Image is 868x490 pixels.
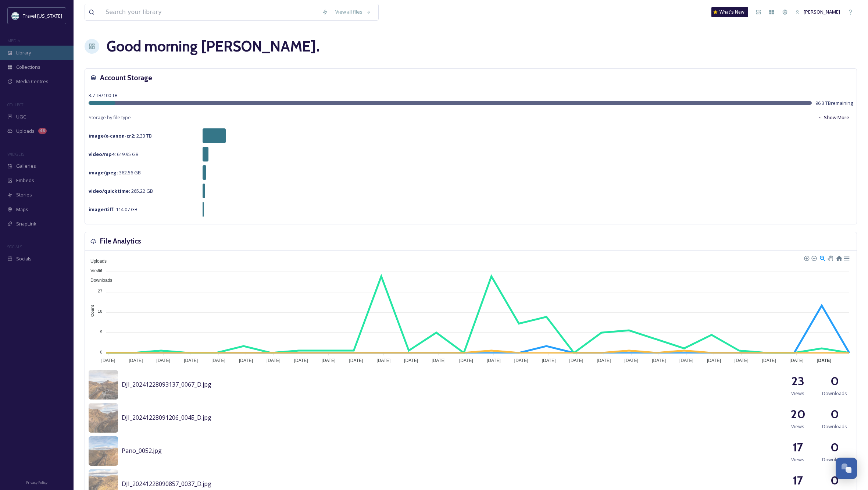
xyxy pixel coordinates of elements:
[793,438,803,456] h2: 17
[836,255,842,261] div: Reset Zoom
[836,458,857,479] button: Open Chat
[811,255,816,260] div: Zoom Out
[7,151,24,157] span: WIDGETS
[790,358,804,363] tspan: [DATE]
[16,78,49,85] span: Media Centres
[707,358,721,363] tspan: [DATE]
[735,358,749,363] tspan: [DATE]
[38,128,47,134] div: 48
[831,472,839,489] h2: 0
[294,358,308,363] tspan: [DATE]
[792,5,844,19] a: [PERSON_NAME]
[569,358,583,363] tspan: [DATE]
[23,13,62,19] span: Travel [US_STATE]
[16,113,26,120] span: UGC
[16,206,28,213] span: Maps
[376,358,390,363] tspan: [DATE]
[100,236,141,246] h3: File Analytics
[98,309,102,313] tspan: 18
[16,177,34,184] span: Embeds
[89,188,130,194] strong: video/quicktime :
[98,289,102,293] tspan: 27
[90,305,94,317] text: Count
[332,5,375,19] a: View all files
[804,255,809,260] div: Zoom In
[89,436,118,466] img: 7cfffa9e-971b-4eac-be14-8c60799adcf1.jpg
[831,405,839,423] h2: 0
[542,358,556,363] tspan: [DATE]
[26,477,47,486] a: Privacy Policy
[100,350,102,354] tspan: 0
[89,206,137,213] span: 114.07 GB
[432,358,446,363] tspan: [DATE]
[804,8,840,15] span: [PERSON_NAME]
[817,358,831,363] tspan: [DATE]
[711,7,748,17] a: What's New
[267,358,281,363] tspan: [DATE]
[322,358,336,363] tspan: [DATE]
[349,358,363,363] tspan: [DATE]
[85,259,107,264] span: Uploads
[129,358,143,363] tspan: [DATE]
[89,151,139,157] span: 619.95 GB
[89,169,141,176] span: 362.56 GB
[107,35,319,57] h1: Good morning [PERSON_NAME] .
[122,480,211,488] span: DJI_20241228090857_0037_D.jpg
[487,358,501,363] tspan: [DATE]
[514,358,528,363] tspan: [DATE]
[100,330,102,334] tspan: 9
[793,472,803,489] h2: 17
[814,110,853,125] button: Show More
[597,358,611,363] tspan: [DATE]
[7,102,23,107] span: COLLECT
[101,358,115,363] tspan: [DATE]
[790,405,806,423] h2: 20
[822,390,847,397] span: Downloads
[89,132,135,139] strong: image/x-canon-cr2 :
[122,413,211,422] span: DJI_20241228091206_0045_D.jpg
[85,278,112,283] span: Downloads
[815,100,853,107] span: 96.3 TB remaining
[89,92,118,99] span: 3.7 TB / 100 TB
[89,114,131,121] span: Storage by file type
[16,49,31,56] span: Library
[791,456,804,463] span: Views
[822,456,847,463] span: Downloads
[89,169,118,176] strong: image/jpeg :
[828,256,832,260] div: Panning
[791,423,804,430] span: Views
[16,64,40,71] span: Collections
[98,269,102,273] tspan: 36
[156,358,170,363] tspan: [DATE]
[7,244,22,249] span: SOCIALS
[652,358,666,363] tspan: [DATE]
[762,358,776,363] tspan: [DATE]
[843,255,849,261] div: Menu
[404,358,418,363] tspan: [DATE]
[459,358,473,363] tspan: [DATE]
[16,191,32,198] span: Stories
[12,12,19,19] img: download.jpeg
[89,206,115,213] strong: image/tiff :
[819,255,825,261] div: Selection Zoom
[791,372,804,390] h2: 23
[122,447,162,455] span: Pano_0052.jpg
[89,132,152,139] span: 2.33 TB
[791,390,804,397] span: Views
[89,403,118,433] img: 4607cff5-5ceb-40d3-bd25-89d379f79478.jpg
[184,358,198,363] tspan: [DATE]
[26,480,47,485] span: Privacy Policy
[7,38,20,43] span: MEDIA
[122,380,211,388] span: DJI_20241228093137_0067_D.jpg
[831,438,839,456] h2: 0
[624,358,638,363] tspan: [DATE]
[102,4,318,20] input: Search your library
[85,268,102,273] span: Views
[16,255,32,262] span: Socials
[16,163,36,170] span: Galleries
[16,128,35,135] span: Uploads
[89,188,153,194] span: 265.22 GB
[822,423,847,430] span: Downloads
